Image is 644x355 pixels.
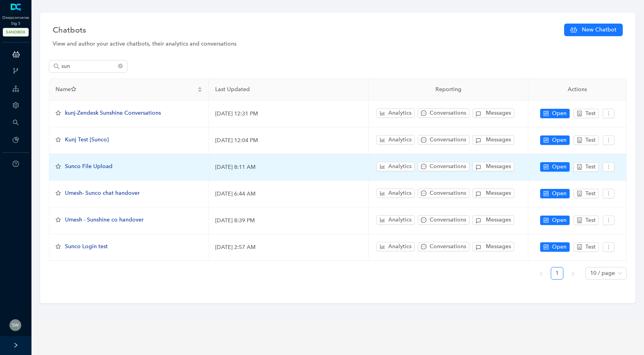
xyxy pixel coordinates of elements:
button: right [566,267,579,280]
button: more [603,162,614,172]
span: Conversations [430,242,466,251]
span: Open [552,163,566,171]
span: more [606,191,611,196]
span: Messages [486,109,511,117]
span: close-circle [118,63,123,70]
button: robotTest [574,216,599,225]
span: search [54,63,60,70]
button: messageConversations [418,215,469,225]
button: controlOpen [540,216,570,225]
span: Conversations [430,216,466,224]
button: bar-chartAnalytics [376,242,415,251]
th: Reporting [369,79,528,101]
span: Messages [486,216,511,224]
span: star [55,110,61,116]
span: star [55,217,61,223]
span: Messages [486,135,511,144]
span: more [606,111,611,116]
span: more [606,218,611,223]
span: Test [585,163,596,171]
span: New Chatbot [582,26,616,34]
li: Next Page [566,267,579,280]
button: Messages [472,135,514,145]
span: Analytics [388,109,411,117]
span: robot [577,164,582,170]
button: Messages [472,162,514,171]
span: robot [577,244,582,250]
span: Test [585,136,596,145]
span: setting [13,102,19,108]
input: Search in list... [61,62,116,71]
span: Messages [486,242,511,251]
span: Umesh- Sunco chat handover [65,190,140,196]
td: [DATE] 8:11 AM [209,154,369,181]
span: control [543,218,549,223]
td: [DATE] 12:31 PM [209,101,369,127]
span: message [421,164,426,169]
span: robot [577,218,582,223]
span: pie-chart [13,137,19,143]
button: controlOpen [540,135,570,145]
span: message [421,137,426,143]
button: controlOpen [540,109,570,118]
span: star [71,86,76,92]
span: Analytics [388,162,411,171]
span: Open [552,216,566,225]
span: Test [585,216,596,225]
span: Name [55,85,196,94]
button: more [603,242,614,252]
button: robotTest [574,242,599,252]
span: message [421,244,426,249]
span: Open [552,189,566,198]
span: Open [552,109,566,118]
span: close-circle [118,64,123,68]
span: more [606,137,611,143]
div: Page Size [585,267,627,280]
span: Conversations [430,189,466,198]
span: message [421,217,426,223]
span: search [13,119,19,126]
span: Conversations [430,135,466,144]
button: bar-chartAnalytics [376,108,415,118]
span: Sunco Login test [65,243,108,250]
span: bar-chart [380,217,385,223]
span: Open [552,136,566,145]
button: more [603,216,614,225]
button: robotTest [574,189,599,198]
span: control [543,191,549,196]
th: Actions [528,79,627,101]
span: control [543,137,549,143]
button: Messages [472,188,514,198]
button: left [535,267,548,280]
button: robotTest [574,109,599,118]
span: star [55,137,61,143]
button: more [603,109,614,118]
span: star [55,244,61,249]
button: bar-chartAnalytics [376,162,415,171]
li: 1 [551,267,563,280]
span: robot [577,137,582,143]
button: controlOpen [540,189,570,198]
span: Test [585,243,596,251]
span: bar-chart [380,137,385,143]
span: branches [13,68,19,74]
span: Kunj Test [Sunco] [65,136,109,143]
th: Last Updated [209,79,369,101]
td: [DATE] 2:57 AM [209,234,369,261]
button: messageConversations [418,135,469,145]
span: Messages [486,162,511,171]
span: Analytics [388,189,411,198]
span: star [55,190,61,196]
td: [DATE] 8:39 PM [209,207,369,234]
span: Sunco File Upload [65,163,113,170]
button: messageConversations [418,188,469,198]
button: robotTest [574,135,599,145]
span: Analytics [388,242,411,251]
span: star [55,164,61,169]
a: 1 [551,267,563,279]
span: bar-chart [380,110,385,116]
span: control [543,111,549,116]
td: [DATE] 12:04 PM [209,127,369,154]
span: SANDBOX [3,28,29,37]
span: Umesh - Sunshine co handover [65,216,144,223]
